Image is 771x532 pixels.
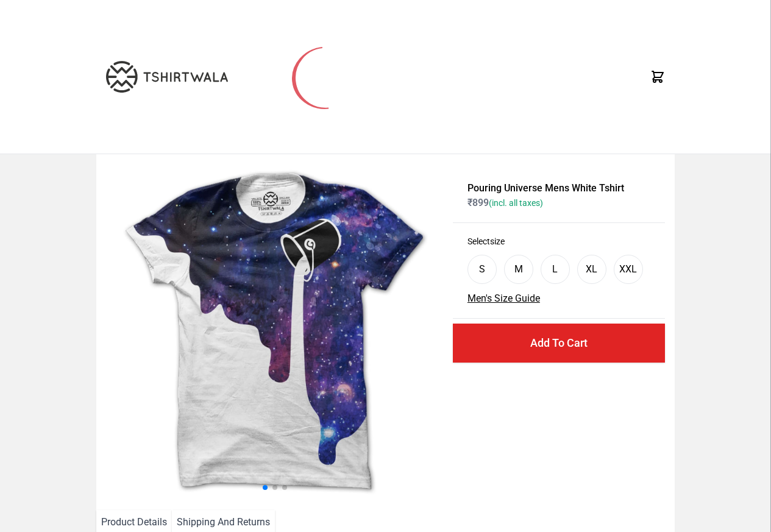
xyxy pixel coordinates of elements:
div: XXL [619,262,637,277]
button: Add To Cart [453,324,665,363]
h1: Pouring Universe Mens White Tshirt [467,181,650,196]
img: galaxy.jpg [106,164,443,500]
h3: Select size [467,235,650,247]
button: Men's Size Guide [467,291,540,306]
span: (incl. all taxes) [489,198,543,208]
img: TW-LOGO-400-104.png [106,61,228,93]
div: XL [586,262,597,277]
div: S [479,262,485,277]
div: L [552,262,558,277]
span: ₹ 899 [467,197,543,208]
div: M [514,262,523,277]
